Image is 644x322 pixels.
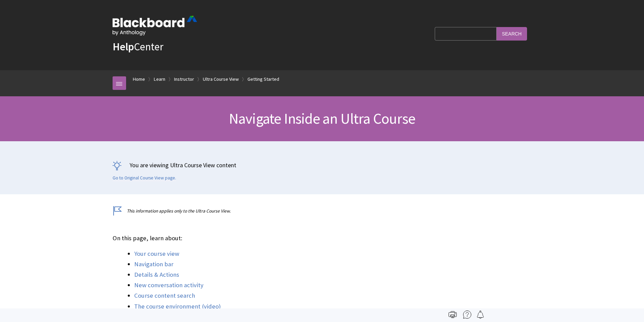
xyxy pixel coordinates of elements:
[134,292,195,300] a: Course content search
[134,302,221,311] a: The course environment (video)
[463,311,471,319] img: More help
[134,250,179,258] a: Your course view
[154,75,165,83] a: Learn
[134,281,204,289] a: New conversation activity
[113,175,176,181] a: Go to Original Course View page.
[133,75,145,83] a: Home
[449,311,457,319] img: Print
[247,75,279,83] a: Getting Started
[113,161,532,169] p: You are viewing Ultra Course View content
[113,16,197,35] img: Blackboard by Anthology
[229,109,415,128] span: Navigate Inside an Ultra Course
[113,208,532,214] p: This information applies only to the Ultra Course View.
[174,75,194,83] a: Instructor
[113,40,163,53] a: HelpCenter
[497,27,527,40] input: Search
[113,234,532,243] p: On this page, learn about:
[134,271,179,279] a: Details & Actions
[113,40,134,53] strong: Help
[203,75,239,83] a: Ultra Course View
[134,260,173,268] a: Navigation bar
[476,311,484,319] img: Follow this page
